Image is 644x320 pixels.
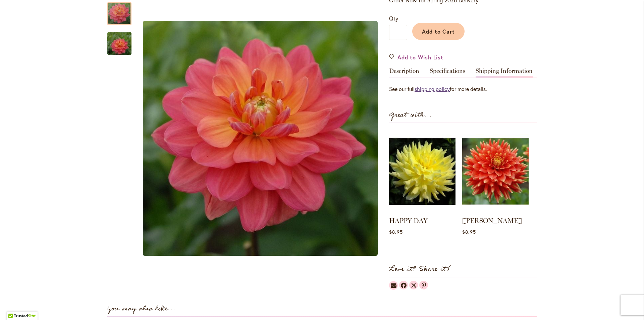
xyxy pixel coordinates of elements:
[389,109,432,121] strong: Great with...
[95,27,144,59] img: LORA ASHLEY
[462,130,529,213] img: STEVEN DAVID
[397,53,443,61] span: Add to Wish List
[107,25,131,55] div: LORA ASHLEY
[389,264,450,275] strong: Love it? Share it!
[389,130,455,213] img: HAPPY DAY
[409,281,418,289] a: Dahlias on Twitter
[462,217,522,225] a: [PERSON_NAME]
[430,68,465,78] a: Specifications
[107,303,175,314] strong: You may also like...
[389,68,419,78] a: Description
[415,85,450,92] a: shipping policy
[389,53,443,61] a: Add to Wish List
[389,15,398,22] span: Qty
[389,217,428,225] a: HAPPY DAY
[143,21,378,256] img: LORA ASHLEY
[389,229,403,235] span: $8.95
[419,281,428,289] a: Dahlias on Pinterest
[389,68,537,93] div: Detailed Product Info
[412,23,465,40] button: Add to Cart
[399,281,408,289] a: Dahlias on Facebook
[389,85,537,93] p: See our full for more details.
[422,28,455,35] span: Add to Cart
[5,296,24,315] iframe: Launch Accessibility Center
[476,68,533,78] a: Shipping Information
[462,229,476,235] span: $8.95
